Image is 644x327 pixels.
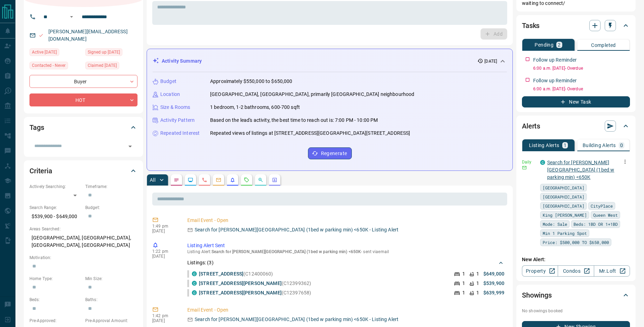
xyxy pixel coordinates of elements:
[152,224,177,229] p: 1:49 pm
[535,42,554,47] p: Pending
[522,118,630,134] div: Alerts
[210,117,378,124] p: Based on the lead's activity, the best time to reach out is: 7:00 PM - 10:00 PM
[29,211,82,222] p: $539,900 - $649,000
[533,77,577,84] p: Follow up Reminder
[199,270,273,278] p: (C12400060)
[522,20,539,31] h2: Tasks
[85,183,137,190] p: Timeframe:
[462,270,465,278] p: 1
[202,177,207,183] svg: Calls
[39,33,43,38] svg: Email Valid
[187,217,504,224] p: Email Event - Open
[160,91,180,98] p: Location
[308,147,352,159] button: Regenerate
[522,120,540,132] h2: Alerts
[29,226,137,232] p: Areas Searched:
[29,165,52,176] h2: Criteria
[483,289,504,297] p: $639,999
[29,297,82,303] p: Beds:
[522,308,630,314] p: No showings booked
[29,162,137,179] div: Criteria
[522,290,552,301] h2: Showings
[32,49,57,56] span: Active [DATE]
[533,86,630,92] p: 6:00 a.m. [DATE] - Overdue
[48,29,128,42] a: [PERSON_NAME][EMAIL_ADDRESS][DOMAIN_NAME]
[591,202,613,209] span: CityPlace
[462,289,465,297] p: 1
[210,104,300,111] p: 1 bedroom, 1-2 bathrooms, 600-700 sqft
[195,316,398,323] p: Search for [PERSON_NAME][GEOGRAPHIC_DATA] (1bed w parking min) <650K - Listing Alert
[29,318,82,324] p: Pre-Approved:
[85,48,137,58] div: Wed Sep 03 2025
[543,230,587,237] span: Min 1 Parking Spot
[258,177,263,183] svg: Opportunities
[29,119,137,136] div: Tags
[187,306,504,314] p: Email Event - Open
[85,297,137,303] p: Baths:
[192,271,197,276] div: condos.ca
[210,91,414,98] p: [GEOGRAPHIC_DATA], [GEOGRAPHIC_DATA], primarily [GEOGRAPHIC_DATA] neighbourhood
[476,280,479,287] p: 1
[187,259,214,266] p: Listings: ( 3 )
[533,56,577,64] p: Follow up Reminder
[187,256,504,269] div: Listings: (3)
[29,204,82,211] p: Search Range:
[160,117,195,124] p: Activity Pattern
[476,270,479,278] p: 1
[85,318,137,324] p: Pre-Approval Amount:
[152,254,177,259] p: [DATE]
[199,280,311,287] p: (C12399362)
[593,211,618,218] span: Queen West
[244,177,249,183] svg: Requests
[543,221,567,228] span: Mode: Sale
[88,49,120,56] span: Signed up [DATE]
[152,313,177,318] p: 1:42 pm
[483,270,504,278] p: $649,000
[547,160,614,180] a: Search for [PERSON_NAME][GEOGRAPHIC_DATA] (1bed w parking min) <650K
[199,271,243,277] a: [STREET_ADDRESS]
[462,280,465,287] p: 1
[85,204,137,211] p: Budget:
[591,43,616,48] p: Completed
[85,276,137,282] p: Min Size:
[484,58,497,64] p: [DATE]
[522,17,630,34] div: Tasks
[199,289,311,297] p: (C12397658)
[199,290,282,295] a: [STREET_ADDRESS][PERSON_NAME]
[160,130,200,137] p: Repeated Interest
[160,104,190,111] p: Size & Rooms
[476,289,479,297] p: 1
[188,177,193,183] svg: Lead Browsing Activity
[529,143,559,148] p: Listing Alerts
[67,13,76,21] button: Open
[522,287,630,304] div: Showings
[29,93,137,106] div: HOT
[522,159,536,165] p: Daily
[522,165,527,170] svg: Email
[174,177,179,183] svg: Notes
[152,249,177,254] p: 1:22 pm
[564,143,566,148] p: 1
[522,96,630,107] button: New Task
[160,78,176,85] p: Budget
[573,221,618,228] span: Beds: 1BD OR 1+1BD
[543,211,587,218] span: King [PERSON_NAME]
[483,280,504,287] p: $539,900
[29,183,82,190] p: Actively Searching:
[230,177,235,183] svg: Listing Alerts
[195,226,398,234] p: Search for [PERSON_NAME][GEOGRAPHIC_DATA] (1bed w parking min) <650K - Listing Alert
[32,62,66,69] span: Contacted - Never
[125,141,135,151] button: Open
[192,281,197,286] div: condos.ca
[216,177,221,183] svg: Emails
[85,62,137,71] div: Wed Sep 03 2025
[543,239,609,246] span: Price: $500,000 TO $650,000
[583,143,616,148] p: Building Alerts
[272,177,277,183] svg: Agent Actions
[29,232,137,251] p: [GEOGRAPHIC_DATA], [GEOGRAPHIC_DATA], [GEOGRAPHIC_DATA], [GEOGRAPHIC_DATA]
[29,276,82,282] p: Home Type:
[153,55,507,68] div: Activity Summary[DATE]
[29,122,44,133] h2: Tags
[558,42,561,47] p: 2
[152,229,177,234] p: [DATE]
